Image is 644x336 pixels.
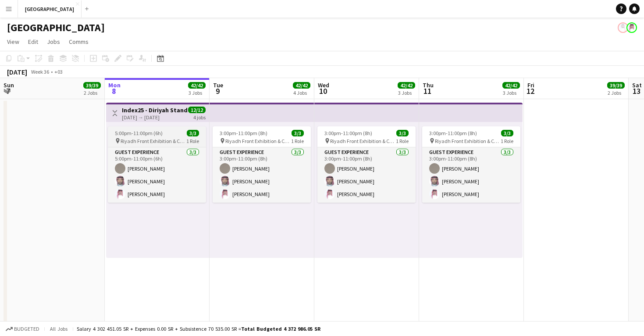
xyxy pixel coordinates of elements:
[396,138,409,144] span: 1 Role
[292,130,304,136] span: 3/3
[25,36,42,47] a: Edit
[14,326,39,332] span: Budgeted
[213,126,311,203] app-job-card: 3:00pm-11:00pm (8h)3/3 Riyadh Front Exhibition & Conference Center1 RoleGuest Experience3/33:00pm...
[607,82,625,89] span: 39/39
[213,147,311,203] app-card-role: Guest Experience3/33:00pm-11:00pm (8h)[PERSON_NAME][PERSON_NAME][PERSON_NAME]
[4,324,41,334] button: Budgeted
[187,130,199,136] span: 3/3
[213,81,223,89] span: Tue
[421,86,434,96] span: 11
[503,89,519,96] div: 3 Jobs
[188,107,206,113] span: 12/12
[225,138,291,144] span: Riyadh Front Exhibition & Conference Center
[47,38,60,46] span: Jobs
[77,325,320,332] div: Salary 4 302 451.05 SR + Expenses 0.00 SR + Subsistence 70 535.00 SR =
[115,130,163,136] span: 5:00pm-11:00pm (6h)
[7,38,19,46] span: View
[65,36,92,47] a: Comms
[396,130,409,136] span: 3/3
[7,68,27,76] div: [DATE]
[398,82,415,89] span: 42/42
[7,21,105,34] h1: [GEOGRAPHIC_DATA]
[28,38,38,46] span: Edit
[317,86,329,96] span: 10
[501,130,513,136] span: 3/3
[317,147,416,203] app-card-role: Guest Experience3/33:00pm-11:00pm (8h)[PERSON_NAME][PERSON_NAME][PERSON_NAME]
[43,36,64,47] a: Jobs
[220,130,267,136] span: 3:00pm-11:00pm (8h)
[501,138,513,144] span: 1 Role
[608,89,624,96] div: 2 Jobs
[398,89,415,96] div: 3 Jobs
[188,82,206,89] span: 42/42
[330,138,396,144] span: Riyadh Front Exhibition & Conference Center
[18,0,82,18] button: [GEOGRAPHIC_DATA]
[324,130,372,136] span: 3:00pm-11:00pm (8h)
[48,325,69,332] span: All jobs
[527,81,534,89] span: Fri
[122,114,187,121] div: [DATE] → [DATE]
[626,22,637,33] app-user-avatar: Assaf Alassaf
[631,86,642,96] span: 13
[29,68,51,75] span: Week 36
[186,138,199,144] span: 1 Role
[107,86,121,96] span: 8
[108,126,206,203] app-job-card: 5:00pm-11:00pm (6h)3/3 Riyadh Front Exhibition & Conference Center1 RoleGuest Experience3/35:00pm...
[618,22,628,33] app-user-avatar: Saad AlHarthi
[189,89,205,96] div: 3 Jobs
[423,81,434,89] span: Thu
[108,81,121,89] span: Mon
[121,138,186,144] span: Riyadh Front Exhibition & Conference Center
[54,68,63,75] div: +03
[4,81,14,89] span: Sun
[429,130,477,136] span: 3:00pm-11:00pm (8h)
[2,86,14,96] span: 7
[435,138,501,144] span: Riyadh Front Exhibition & Conference Center
[293,89,310,96] div: 4 Jobs
[122,106,187,114] h3: Index25 - Diriyah Stand
[291,138,304,144] span: 1 Role
[422,126,520,203] app-job-card: 3:00pm-11:00pm (8h)3/3 Riyadh Front Exhibition & Conference Center1 RoleGuest Experience3/33:00pm...
[4,36,23,47] a: View
[317,126,416,203] app-job-card: 3:00pm-11:00pm (8h)3/3 Riyadh Front Exhibition & Conference Center1 RoleGuest Experience3/33:00pm...
[108,147,206,203] app-card-role: Guest Experience3/35:00pm-11:00pm (6h)[PERSON_NAME][PERSON_NAME][PERSON_NAME]
[69,38,89,46] span: Comms
[502,82,520,89] span: 42/42
[632,81,642,89] span: Sat
[293,82,310,89] span: 42/42
[422,147,520,203] app-card-role: Guest Experience3/33:00pm-11:00pm (8h)[PERSON_NAME][PERSON_NAME][PERSON_NAME]
[526,86,534,96] span: 12
[193,113,206,121] div: 4 jobs
[318,81,329,89] span: Wed
[83,82,101,89] span: 39/39
[212,86,223,96] span: 9
[84,89,100,96] div: 2 Jobs
[241,325,320,332] span: Total Budgeted 4 372 986.05 SR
